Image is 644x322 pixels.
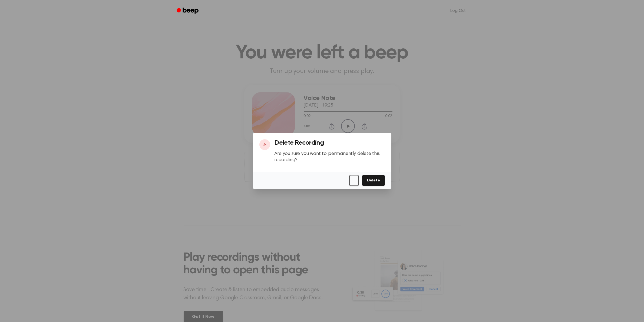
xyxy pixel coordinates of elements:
[362,175,385,186] button: Delete
[173,6,203,16] a: Beep
[259,139,270,150] div: ⚠
[275,151,385,163] p: Are you sure you want to permanently delete this recording?
[275,139,385,147] h3: Delete Recording
[445,4,471,17] a: Log Out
